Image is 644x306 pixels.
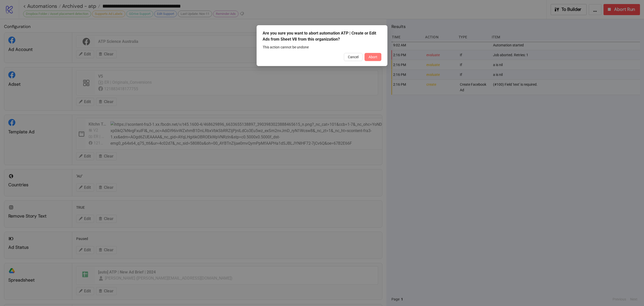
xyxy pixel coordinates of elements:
[344,53,363,61] button: Cancel
[369,55,377,59] span: Abort
[348,55,358,59] span: Cancel
[263,44,381,50] div: This action cannot be undone
[263,30,381,42] div: Are you sure you want to abort automation ATP | Create or Edit Ads from Sheet V8 from this organi...
[365,53,381,61] button: Abort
